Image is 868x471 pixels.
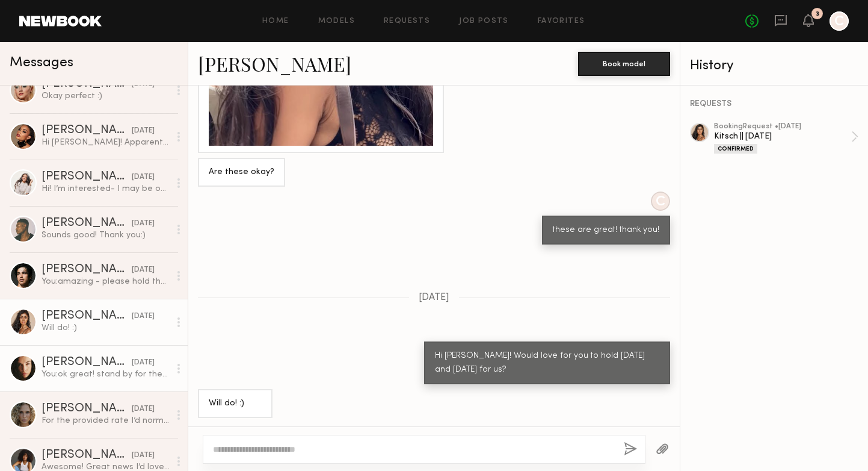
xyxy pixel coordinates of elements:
[42,276,170,287] div: You: amazing - please hold the day for us - we'll reach out with scheduling shortly
[714,144,757,154] div: Confirmed
[538,17,585,25] a: Favorites
[198,51,351,76] a: [PERSON_NAME]
[42,137,170,148] div: Hi [PERSON_NAME]! Apparently I had my notifications off, my apologies. Are you still looking to s...
[42,369,170,380] div: You: ok great! stand by for the official booking
[42,322,170,334] div: Will do! :)
[132,404,155,415] div: [DATE]
[42,217,132,229] div: [PERSON_NAME]
[459,17,509,25] a: Job Posts
[42,183,170,195] div: Hi! I’m interested- I may be out of town - I will find out [DATE]. What’s the rate and usage for ...
[690,59,858,73] div: History
[714,123,858,154] a: bookingRequest •[DATE]Kitsch || [DATE]Confirmed
[209,166,274,179] div: Are these okay?
[690,100,858,108] div: REQUESTS
[42,415,170,426] div: For the provided rate I’d normally say one year.
[714,131,851,142] div: Kitsch || [DATE]
[42,264,132,276] div: [PERSON_NAME]
[132,311,155,322] div: [DATE]
[384,17,430,25] a: Requests
[42,310,132,322] div: [PERSON_NAME]
[42,125,132,137] div: [PERSON_NAME]
[42,90,170,102] div: Okay perfect :)
[578,58,670,68] a: Book model
[318,17,355,25] a: Models
[132,172,155,183] div: [DATE]
[132,218,155,229] div: [DATE]
[42,171,132,183] div: [PERSON_NAME]
[132,125,155,137] div: [DATE]
[42,449,132,461] div: [PERSON_NAME]
[209,397,262,411] div: Will do! :)
[42,403,132,415] div: [PERSON_NAME]
[578,52,670,76] button: Book model
[419,293,449,303] span: [DATE]
[816,11,819,17] div: 3
[830,11,849,31] a: C
[42,229,170,241] div: Sounds good! Thank you:)
[132,450,155,461] div: [DATE]
[262,17,289,25] a: Home
[10,56,73,70] span: Messages
[553,223,659,237] div: these are great! thank you!
[132,264,155,276] div: [DATE]
[132,357,155,369] div: [DATE]
[714,123,851,131] div: booking Request • [DATE]
[42,357,132,369] div: [PERSON_NAME]
[435,349,659,377] div: Hi [PERSON_NAME]! Would love for you to hold [DATE] and [DATE] for us?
